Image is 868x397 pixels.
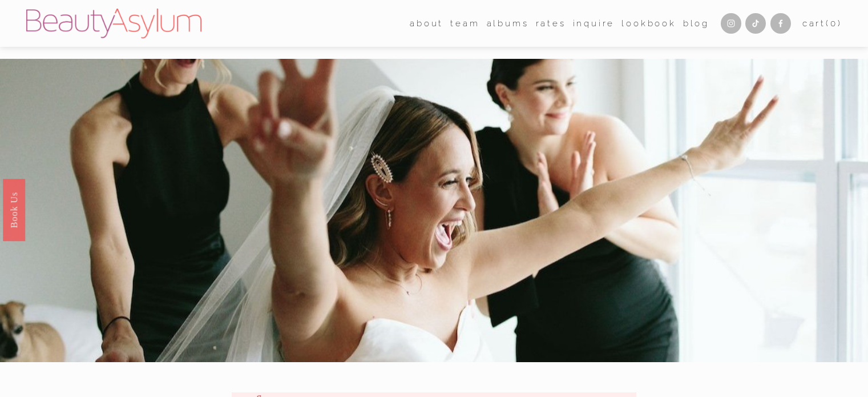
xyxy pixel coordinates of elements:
a: Blog [683,15,709,32]
a: folder dropdown [450,15,479,32]
a: Instagram [721,13,741,34]
span: about [410,16,443,31]
a: 0 items in cart [802,16,842,31]
span: team [450,16,479,31]
a: Inquire [573,15,615,32]
a: Book Us [3,178,25,240]
a: Facebook [770,13,791,34]
span: ( ) [826,18,842,29]
a: Rates [536,15,566,32]
img: Beauty Asylum | Bridal Hair &amp; Makeup Charlotte &amp; Atlanta [26,9,201,38]
a: Lookbook [621,15,676,32]
a: folder dropdown [410,15,443,32]
a: albums [487,15,529,32]
a: TikTok [745,13,766,34]
span: 0 [830,18,838,29]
